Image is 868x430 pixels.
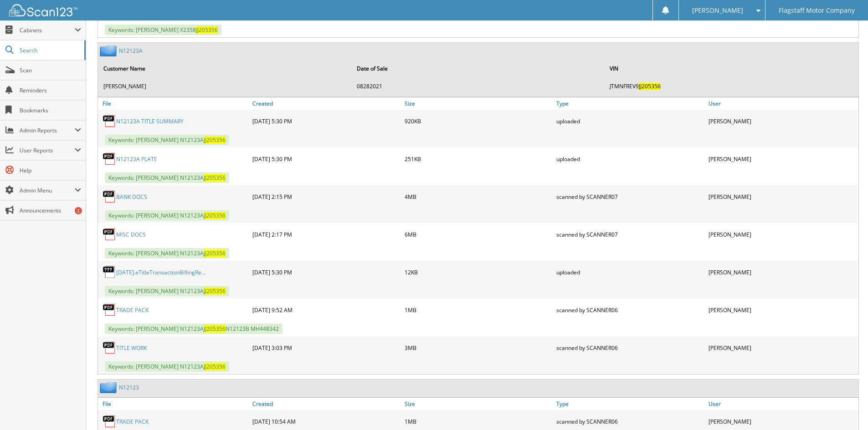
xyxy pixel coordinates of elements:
a: Size [402,398,555,410]
div: 2 [75,207,82,214]
th: Customer Name [99,59,351,78]
span: Keywords: [PERSON_NAME] N12123A [105,210,229,221]
div: [PERSON_NAME] [706,301,858,319]
span: Search [20,46,80,54]
a: TITLE WORK [116,344,147,352]
img: scan123-logo-white.svg [9,4,77,16]
th: VIN [605,59,858,78]
span: Reminders [20,86,81,94]
img: PDF.png [103,228,116,241]
span: Announcements [20,207,81,214]
div: 920KB [402,112,555,130]
div: 1MB [402,301,555,319]
a: User [706,97,858,110]
a: User [706,398,858,410]
div: scanned by SCANNER07 [554,225,706,243]
div: uploaded [554,150,706,168]
span: JJ205356 [196,26,218,34]
a: File [98,97,250,110]
div: [PERSON_NAME] [706,339,858,357]
span: JJ205356 [204,136,226,144]
span: Flagstaff Motor Company [779,8,855,13]
a: Created [250,97,402,110]
span: Cabinets [20,26,75,34]
span: Bookmarks [20,106,81,114]
a: N12123 [119,384,139,391]
div: [PERSON_NAME] [706,263,858,281]
span: Admin Reports [20,126,75,134]
img: PDF.png [103,415,116,428]
img: folder2.png [100,382,119,393]
a: Type [554,398,706,410]
span: Help [20,167,81,174]
span: Keywords: [PERSON_NAME] N12123A [105,286,229,296]
div: [DATE] 5:30 PM [250,112,402,130]
img: PDF.png [103,341,116,354]
span: JJ205356 [204,287,226,295]
div: [DATE] 9:52 AM [250,301,402,319]
img: folder2.png [100,45,119,56]
span: [PERSON_NAME] [692,8,743,13]
img: PDF.png [103,190,116,203]
div: [PERSON_NAME] [706,225,858,243]
div: 6MB [402,225,555,243]
div: uploaded [554,112,706,130]
a: N12123A PLATE [116,155,157,163]
span: JJ205356 [204,249,226,257]
a: TRADE PACK [116,306,149,314]
span: User Reports [20,147,75,154]
div: [DATE] 2:15 PM [250,187,402,206]
div: [PERSON_NAME] [706,187,858,206]
div: scanned by SCANNER06 [554,301,706,319]
div: scanned by SCANNER07 [554,187,706,206]
div: uploaded [554,263,706,281]
span: JJ205356 [204,174,226,182]
div: 3MB [402,339,555,357]
span: JJ205356 [204,363,226,370]
div: [DATE] 5:30 PM [250,150,402,168]
a: BANK DOCS [116,193,147,201]
a: Type [554,97,706,110]
span: JJ205356 [639,82,661,90]
span: Keywords: [PERSON_NAME] N12123A [105,361,229,372]
img: PDF.png [103,303,116,317]
img: PDF.png [103,114,116,128]
td: 08282021 [352,79,605,94]
span: Admin Menu [20,187,75,194]
iframe: Chat Widget [822,386,868,430]
a: N12123A TITLE SUMMARY [116,117,184,125]
a: Size [402,97,555,110]
img: generic.png [103,265,116,279]
div: [DATE] 3:03 PM [250,339,402,357]
span: Scan [20,66,81,74]
span: Keywords: [PERSON_NAME] N12123A [105,135,229,145]
div: 4MB [402,187,555,206]
div: [PERSON_NAME] [706,112,858,130]
div: [PERSON_NAME] [706,150,858,168]
a: TRADE PACK [116,418,149,425]
td: [PERSON_NAME] [99,79,351,94]
th: Date of Sale [352,59,605,78]
span: Keywords: [PERSON_NAME] X2358 [105,25,221,35]
div: [DATE] 5:30 PM [250,263,402,281]
div: scanned by SCANNER06 [554,339,706,357]
span: Keywords: [PERSON_NAME] N12123A N12123B MH448342 [105,324,282,334]
a: MISC DOCS [116,231,146,238]
div: 251KB [402,150,555,168]
div: [DATE] 2:17 PM [250,225,402,243]
span: Keywords: [PERSON_NAME] N12123A [105,248,229,258]
a: Created [250,398,402,410]
td: JTMNFREV9 [605,79,858,94]
a: N12123A [119,47,143,55]
a: File [98,398,250,410]
span: JJ205356 [204,325,226,333]
img: PDF.png [103,152,116,166]
div: 12KB [402,263,555,281]
span: Keywords: [PERSON_NAME] N12123A [105,172,229,183]
a: [DATE].eTitleTransactionBillingRe... [116,268,205,276]
span: JJ205356 [204,212,226,219]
